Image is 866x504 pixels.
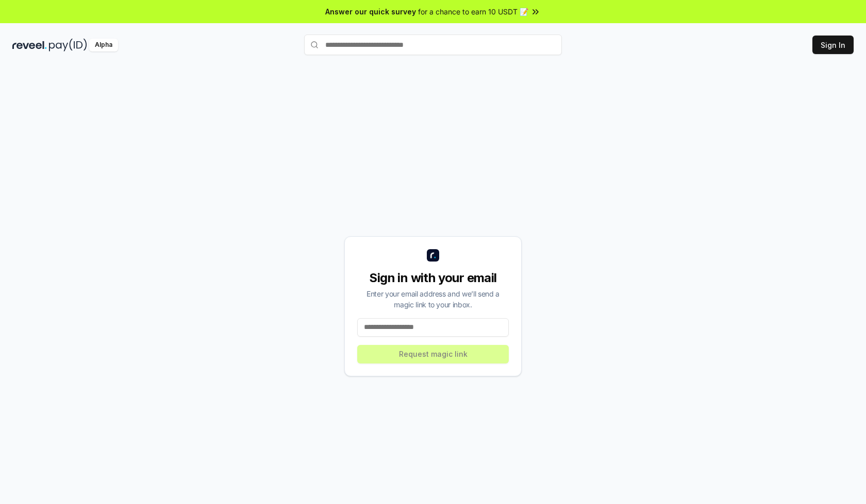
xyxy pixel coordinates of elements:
[89,39,118,51] div: Alpha
[418,6,528,17] span: for a chance to earn 10 USDT 📝
[325,6,416,17] span: Answer our quick survey
[357,270,509,286] div: Sign in with your email
[49,39,87,51] img: pay_id
[357,288,509,310] div: Enter your email address and we’ll send a magic link to your inbox.
[812,36,854,54] button: Sign In
[427,249,439,262] img: logo_small
[12,39,47,51] img: reveel_dark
